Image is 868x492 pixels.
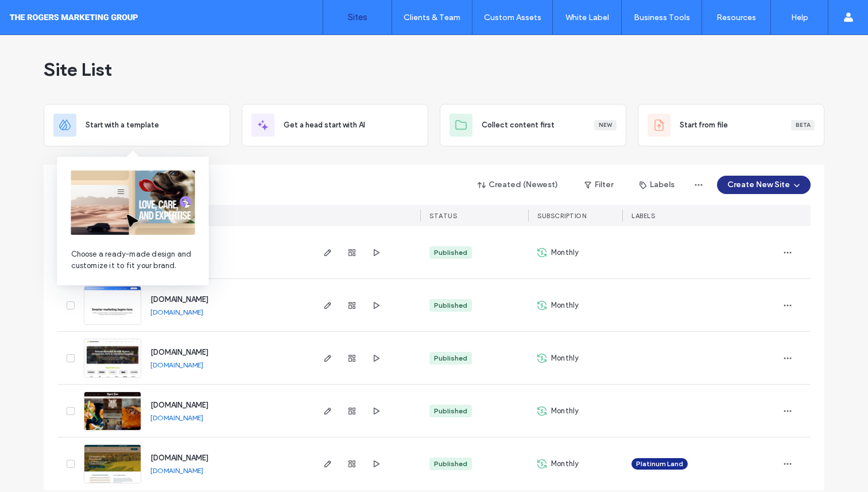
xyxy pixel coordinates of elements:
[791,120,815,130] div: Beta
[638,104,824,146] div: Start from fileBeta
[150,361,203,369] a: [DOMAIN_NAME]
[150,454,208,462] a: [DOMAIN_NAME]
[150,466,203,475] a: [DOMAIN_NAME]
[284,119,365,131] span: Get a head start with AI
[551,405,579,417] span: Monthly
[551,300,579,311] span: Monthly
[150,308,203,316] a: [DOMAIN_NAME]
[551,458,579,470] span: Monthly
[440,104,626,146] div: Collect content firstNew
[429,212,457,220] span: STATUS
[44,58,112,81] span: Site List
[150,401,208,409] a: [DOMAIN_NAME]
[484,13,541,22] label: Custom Assets
[551,247,579,258] span: Monthly
[573,176,625,194] button: Filter
[348,12,367,22] label: Sites
[565,13,609,22] label: White Label
[150,295,208,304] a: [DOMAIN_NAME]
[629,176,685,194] button: Labels
[404,13,460,22] label: Clients & Team
[434,300,467,311] div: Published
[594,120,617,130] div: New
[71,249,195,272] span: Choose a ready-made design and customize it to fit your brand.
[482,119,555,131] span: Collect content first
[86,119,159,131] span: Start with a template
[636,459,683,469] span: Platinum Land
[150,348,208,357] a: [DOMAIN_NAME]
[71,171,195,235] img: from-template.png
[434,459,467,469] div: Published
[434,353,467,363] div: Published
[242,104,428,146] div: Get a head start with AI
[716,13,756,22] label: Resources
[631,212,655,220] span: LABELS
[537,212,586,220] span: SUBSCRIPTION
[434,406,467,416] div: Published
[680,119,728,131] span: Start from file
[434,247,467,258] div: Published
[468,176,568,194] button: Created (Newest)
[44,104,230,146] div: Start with a template
[150,413,203,422] a: [DOMAIN_NAME]
[634,13,690,22] label: Business Tools
[551,352,579,364] span: Monthly
[717,176,811,194] button: Create New Site
[791,13,808,22] label: Help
